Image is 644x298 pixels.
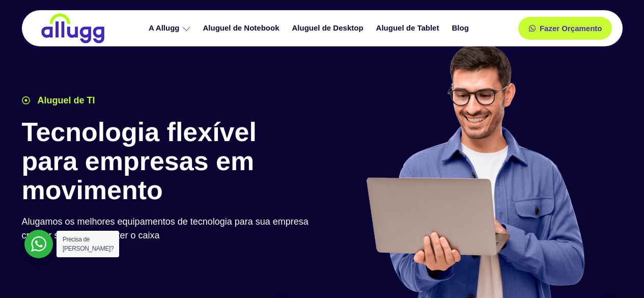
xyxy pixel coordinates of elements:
[518,17,612,40] a: Fazer Orçamento
[22,215,317,242] p: Alugamos os melhores equipamentos de tecnologia para sua empresa crescer sem comprometer o caixa
[540,24,602,32] span: Fazer Orçamento
[63,236,114,252] span: Precisa de [PERSON_NAME]?
[446,19,476,37] a: Blog
[198,19,287,37] a: Aluguel de Notebook
[22,118,317,205] h1: Tecnologia flexível para empresas em movimento
[144,19,198,37] a: A Allugg
[35,94,95,107] span: Aluguel de TI
[40,13,106,44] img: locação de TI é Allugg
[371,19,447,37] a: Aluguel de Tablet
[287,19,371,37] a: Aluguel de Desktop
[593,249,644,298] iframe: Chat Widget
[593,249,644,298] div: Widget de chat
